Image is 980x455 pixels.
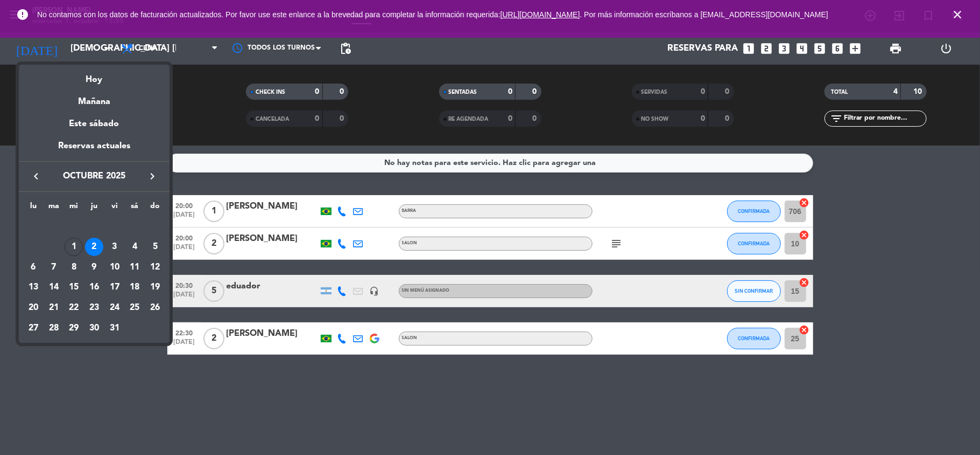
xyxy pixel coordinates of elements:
[145,277,165,298] td: 19 de octubre de 2025
[146,170,159,183] i: keyboard_arrow_right
[45,319,63,337] div: 28
[104,277,125,298] td: 17 de octubre de 2025
[84,277,104,298] td: 16 de octubre de 2025
[146,238,164,256] div: 5
[85,299,103,317] div: 23
[44,318,64,339] td: 28 de octubre de 2025
[105,299,124,317] div: 24
[65,299,83,317] div: 22
[64,257,84,278] td: 8 de octubre de 2025
[23,298,44,318] td: 20 de octubre de 2025
[104,318,125,339] td: 31 de octubre de 2025
[30,170,43,183] i: keyboard_arrow_left
[145,257,165,278] td: 12 de octubre de 2025
[44,257,64,278] td: 7 de octubre de 2025
[104,257,125,278] td: 10 de octubre de 2025
[125,298,145,318] td: 25 de octubre de 2025
[85,278,103,297] div: 16
[65,319,83,337] div: 29
[45,258,63,277] div: 7
[45,299,63,317] div: 21
[65,278,83,297] div: 15
[125,257,145,278] td: 11 de octubre de 2025
[64,277,84,298] td: 15 de octubre de 2025
[125,200,145,217] th: sábado
[84,200,104,217] th: jueves
[23,257,44,278] td: 6 de octubre de 2025
[146,299,164,317] div: 26
[19,109,170,139] div: Este sábado
[105,258,124,277] div: 10
[145,200,165,217] th: domingo
[105,319,124,337] div: 31
[46,169,143,183] span: octubre 2025
[145,298,165,318] td: 26 de octubre de 2025
[84,257,104,278] td: 9 de octubre de 2025
[146,258,164,277] div: 12
[24,258,43,277] div: 6
[45,278,63,297] div: 14
[84,237,104,257] td: 2 de octubre de 2025
[64,237,84,257] td: 1 de octubre de 2025
[23,200,44,217] th: lunes
[125,299,144,317] div: 25
[44,277,64,298] td: 14 de octubre de 2025
[104,298,125,318] td: 24 de octubre de 2025
[145,237,165,257] td: 5 de octubre de 2025
[65,238,83,256] div: 1
[125,278,144,297] div: 18
[125,258,144,277] div: 11
[44,298,64,318] td: 21 de octubre de 2025
[85,319,103,337] div: 30
[105,278,124,297] div: 17
[44,200,64,217] th: martes
[125,277,145,298] td: 18 de octubre de 2025
[64,318,84,339] td: 29 de octubre de 2025
[19,139,170,161] div: Reservas actuales
[23,318,44,339] td: 27 de octubre de 2025
[125,237,145,257] td: 4 de octubre de 2025
[143,169,162,183] button: keyboard_arrow_right
[23,216,165,237] td: OCT.
[64,298,84,318] td: 22 de octubre de 2025
[146,278,164,297] div: 19
[23,277,44,298] td: 13 de octubre de 2025
[24,319,43,337] div: 27
[104,237,125,257] td: 3 de octubre de 2025
[104,200,125,217] th: viernes
[85,238,103,256] div: 2
[84,318,104,339] td: 30 de octubre de 2025
[26,169,46,183] button: keyboard_arrow_left
[85,258,103,277] div: 9
[65,258,83,277] div: 8
[84,298,104,318] td: 23 de octubre de 2025
[24,278,43,297] div: 13
[125,238,144,256] div: 4
[64,200,84,217] th: miércoles
[19,65,170,87] div: Hoy
[105,238,124,256] div: 3
[24,299,43,317] div: 20
[19,87,170,109] div: Mañana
